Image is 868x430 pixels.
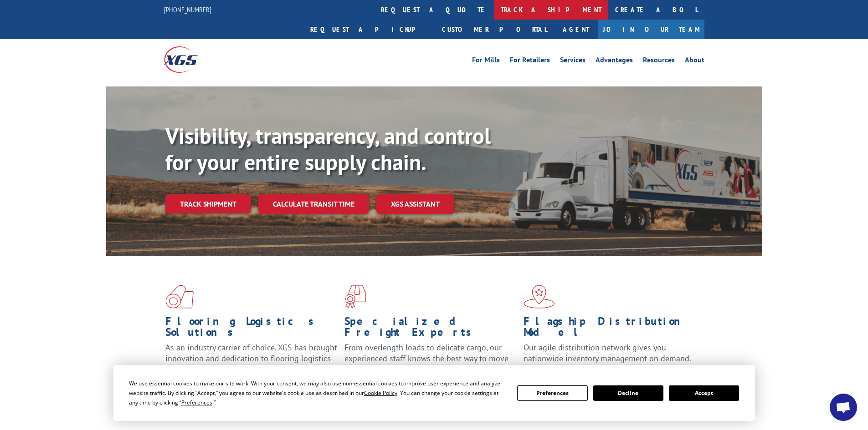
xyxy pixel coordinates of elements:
[165,285,194,309] img: xgs-icon-total-supply-chain-intelligence-red
[596,56,633,66] a: Advantages
[344,285,366,309] img: xgs-icon-focused-on-flooring-red
[344,316,517,342] h1: Specialized Freight Experts
[510,56,550,66] a: For Retailers
[258,194,369,214] a: Calculate transit time
[303,20,435,39] a: Request a pickup
[165,194,251,213] a: Track shipment
[113,365,755,421] div: Cookie Consent Prompt
[472,56,500,66] a: For Mills
[435,20,554,39] a: Customer Portal
[598,20,704,39] a: Join Our Team
[165,316,338,342] h1: Flooring Logistics Solutions
[643,56,675,66] a: Resources
[164,5,211,14] a: [PHONE_NUMBER]
[364,389,397,397] span: Cookie Policy
[830,394,857,421] div: Open chat
[165,121,491,176] b: Visibility, transparency, and control for your entire supply chain.
[165,342,337,374] span: As an industry carrier of choice, XGS has brought innovation and dedication to flooring logistics...
[554,20,598,39] a: Agent
[524,316,696,342] h1: Flagship Distribution Model
[376,194,454,214] a: XGS ASSISTANT
[524,285,555,309] img: xgs-icon-flagship-distribution-model-red
[129,379,506,407] div: We use essential cookies to make our site work. With your consent, we may also use non-essential ...
[685,56,704,66] a: About
[560,56,586,66] a: Services
[344,342,517,383] p: From overlength loads to delicate cargo, our experienced staff knows the best way to move your fr...
[524,342,691,364] span: Our agile distribution network gives you nationwide inventory management on demand.
[181,399,212,406] span: Preferences
[517,385,587,401] button: Preferences
[669,385,739,401] button: Accept
[593,385,663,401] button: Decline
